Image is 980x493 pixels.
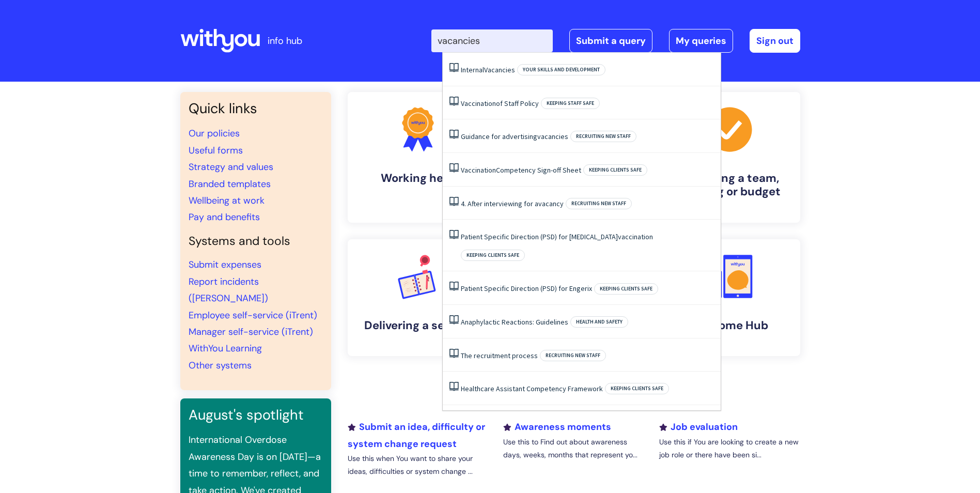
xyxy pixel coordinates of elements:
[189,211,260,223] a: Pay and benefits
[461,232,653,241] a: Patient Specific Direction (PSD) for [MEDICAL_DATA]vaccination
[189,326,313,338] a: Manager self-service (iTrent)
[594,283,658,295] span: Keeping clients safe
[538,199,564,208] span: vacancy
[517,64,605,75] span: Your skills and development
[583,164,647,176] span: Keeping clients safe
[461,199,564,208] a: 4. After interviewing for avacancy
[503,421,611,433] a: Awareness moments
[570,131,636,142] span: Recruiting new staff
[537,132,568,141] span: vacancies
[566,198,632,209] span: Recruiting new staff
[189,234,323,249] h4: Systems and tools
[461,384,603,393] a: Healthcare Assistant Competency Framework
[461,284,592,293] a: Patient Specific Direction (PSD) for Engerix
[348,421,485,450] a: Submit an idea, difficulty or system change request
[348,239,488,356] a: Delivering a service
[659,421,738,433] a: Job evaluation
[189,407,323,423] h3: August's spotlight
[189,194,265,207] a: Wellbeing at work
[356,319,480,332] h4: Delivering a service
[431,29,553,52] input: Search
[503,436,644,461] p: Use this to Find out about awareness days, weeks, months that represent yo...
[348,452,488,478] p: Use this when You want to share your ideas, difficulties or system change ...
[541,98,600,109] span: Keeping staff safe
[189,359,252,372] a: Other systems
[660,92,800,223] a: Managing a team, building or budget
[189,342,262,355] a: WithYou Learning
[570,316,628,328] span: Health and safety
[461,165,581,175] a: VaccinationCompetency Sign-off Sheet
[668,172,792,199] h4: Managing a team, building or budget
[268,33,302,49] p: info hub
[189,100,323,117] h3: Quick links
[348,92,488,223] a: Working here
[461,99,496,108] span: Vaccination
[189,309,317,321] a: Employee self-service (iTrent)
[618,232,653,241] span: vaccination
[189,127,240,140] a: Our policies
[669,29,733,53] a: My queries
[461,65,515,74] a: InternalVacancies
[189,178,271,190] a: Branded templates
[461,351,538,360] a: The recruitment process
[540,350,606,361] span: Recruiting new staff
[660,239,800,356] a: Welcome Hub
[461,132,568,141] a: Guidance for advertisingvacancies
[461,250,525,261] span: Keeping clients safe
[461,99,539,108] a: Vaccinationof Staff Policy
[484,65,515,74] span: Vacancies
[348,389,800,408] h2: Recently added or updated
[569,29,652,53] a: Submit a query
[461,317,568,327] a: Anaphylactic Reactions: Guidelines
[461,165,496,175] span: Vaccination
[189,258,261,271] a: Submit expenses
[659,436,800,461] p: Use this if You are looking to create a new job role or there have been si...
[189,144,243,157] a: Useful forms
[750,29,800,53] a: Sign out
[189,161,273,173] a: Strategy and values
[356,172,480,185] h4: Working here
[605,383,669,394] span: Keeping clients safe
[189,275,268,304] a: Report incidents ([PERSON_NAME])
[668,319,792,332] h4: Welcome Hub
[431,29,800,53] div: | -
